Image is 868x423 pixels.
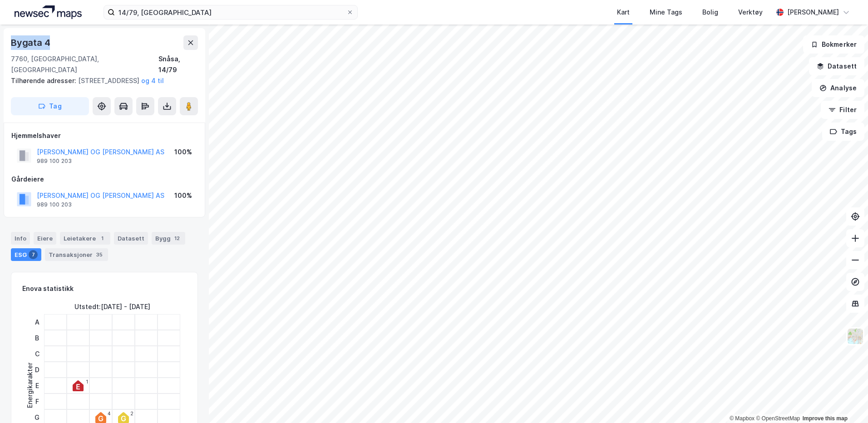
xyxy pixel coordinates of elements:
[803,415,848,422] a: Improve this map
[37,201,72,208] div: 989 100 203
[98,234,107,243] div: 1
[60,232,110,245] div: Leietakere
[31,330,43,346] div: B
[174,190,192,201] div: 100%
[34,232,56,245] div: Eiere
[74,301,150,312] div: Utstedt : [DATE] - [DATE]
[11,97,89,115] button: Tag
[114,232,148,245] div: Datasett
[11,54,158,75] div: 7760, [GEOGRAPHIC_DATA], [GEOGRAPHIC_DATA]
[822,123,864,141] button: Tags
[11,248,41,261] div: ESG
[650,7,682,18] div: Mine Tags
[617,7,630,18] div: Kart
[11,232,30,245] div: Info
[29,250,38,259] div: 7
[730,415,755,422] a: Mapbox
[31,393,43,409] div: F
[31,314,43,330] div: A
[31,362,43,378] div: D
[11,174,197,185] div: Gårdeiere
[25,363,35,408] div: Energikarakter
[803,35,864,54] button: Bokmerker
[812,79,864,97] button: Analyse
[702,7,718,18] div: Bolig
[787,7,839,18] div: [PERSON_NAME]
[11,130,197,141] div: Hjemmelshaver
[809,57,864,75] button: Datasett
[823,379,868,423] div: Kontrollprogram for chat
[31,378,43,393] div: E
[15,5,82,19] img: logo.a4113a55bc3d86da70a041830d287a7e.svg
[738,7,763,18] div: Verktøy
[756,415,800,422] a: OpenStreetMap
[158,54,198,75] div: Snåsa, 14/79
[37,157,72,165] div: 989 100 203
[847,328,864,345] img: Z
[11,75,191,86] div: [STREET_ADDRESS]
[115,5,346,19] input: Søk på adresse, matrikkel, gårdeiere, leietakere eller personer
[823,379,868,423] iframe: Chat Widget
[94,250,104,259] div: 35
[11,77,78,84] span: Tilhørende adresser:
[130,411,133,416] div: 2
[86,379,88,384] div: 1
[22,283,74,294] div: Enova statistikk
[173,234,182,243] div: 12
[152,232,185,245] div: Bygg
[45,248,108,261] div: Transaksjoner
[108,411,111,416] div: 4
[11,35,52,50] div: Bygata 4
[821,101,864,119] button: Filter
[31,346,43,362] div: C
[174,147,192,157] div: 100%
